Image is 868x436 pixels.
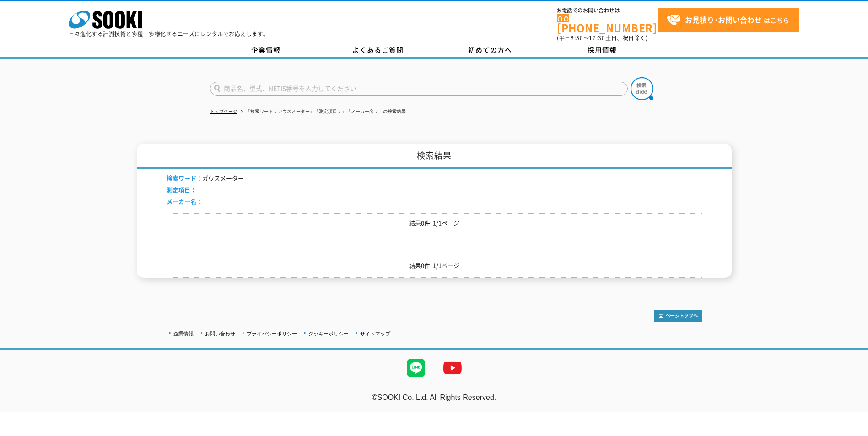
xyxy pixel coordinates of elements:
h1: 検索結果 [137,144,732,169]
input: 商品名、型式、NETIS番号を入力してください [210,82,628,96]
a: お見積り･お問い合わせはこちら [658,8,799,32]
strong: お見積り･お問い合わせ [685,14,762,25]
span: はこちら [667,13,789,27]
a: 初めての方へ [434,43,546,57]
a: よくあるご質問 [322,43,434,57]
span: 測定項目： [167,186,196,194]
li: ガウスメーター [167,174,244,183]
a: 企業情報 [210,43,322,57]
a: 採用情報 [546,43,658,57]
span: お電話でのお問い合わせは [557,8,658,13]
a: トップページ [210,109,237,114]
span: 17:30 [589,34,605,42]
p: 日々進化する計測技術と多種・多様化するニーズにレンタルでお応えします。 [69,31,269,37]
a: 企業情報 [173,331,194,336]
span: メーカー名： [167,197,202,206]
a: サイトマップ [360,331,390,336]
img: btn_search.png [631,77,653,100]
p: 結果0件 1/1ページ [167,218,702,228]
img: LINE [398,350,434,386]
p: 結果0件 1/1ページ [167,261,702,271]
a: クッキーポリシー [308,331,349,336]
a: お問い合わせ [205,331,235,336]
a: テストMail [833,403,868,410]
a: プライバシーポリシー [247,331,297,336]
li: 「検索ワード：ガウスメーター」「測定項目：」「メーカー名：」の検索結果 [239,107,406,117]
img: YouTube [434,350,471,386]
span: 8:50 [571,34,583,42]
span: (平日 ～ 土日、祝日除く) [557,34,647,42]
span: 初めての方へ [468,45,512,55]
img: トップページへ [654,310,702,322]
span: 検索ワード： [167,174,202,182]
a: [PHONE_NUMBER] [557,14,658,33]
